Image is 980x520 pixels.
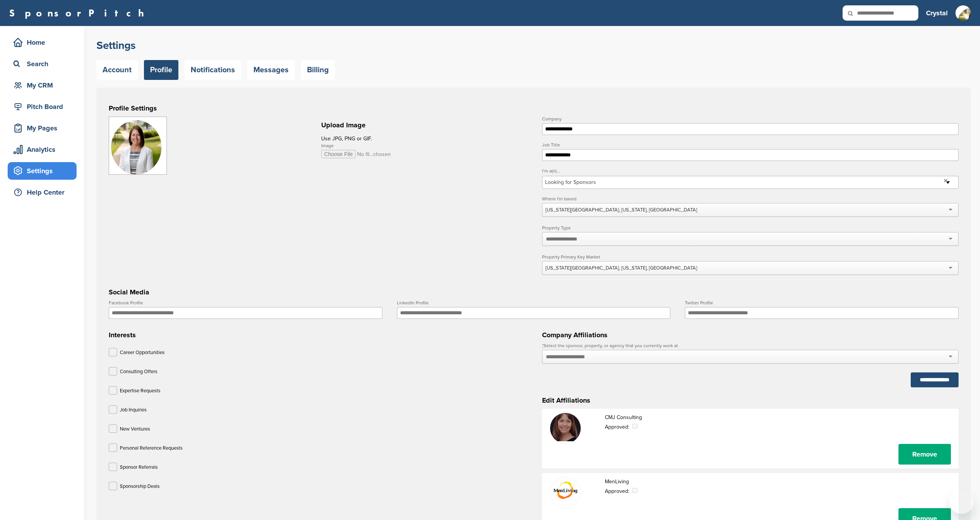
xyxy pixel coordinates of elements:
[11,143,77,156] div: Analytics
[926,8,948,18] h3: Crystal
[949,489,974,514] iframe: Button to launch messaging window
[247,60,295,80] a: Messages
[605,413,642,422] p: CMJ Consulting
[120,482,160,491] p: Sponsorship Deals
[8,76,77,94] a: My CRM
[185,60,241,80] a: Notifications
[542,343,959,348] label: Select the sponsor, property, or agency that you currently work at.
[542,226,959,230] label: Property Type
[546,265,697,271] div: [US_STATE][GEOGRAPHIC_DATA], [US_STATE], [GEOGRAPHIC_DATA]
[8,34,77,51] a: Home
[11,78,77,92] div: My CRM
[605,488,629,494] span: Approved:
[8,184,77,201] a: Help Center
[120,405,147,415] p: Job Inquiries
[8,162,77,180] a: Settings
[120,424,150,434] p: New Ventures
[898,444,951,465] a: Remove
[120,367,157,377] p: Consulting Offers
[11,121,77,135] div: My Pages
[321,134,525,143] p: Use JPG, PNG or GIF.
[550,413,581,441] img: Screenshot 2024 09 12 at 6.37.19%e2%80%afpm
[8,141,77,158] a: Analytics
[109,287,959,297] h3: Social Media
[926,5,948,21] a: Crystal
[542,330,959,340] h3: Company Affiliations
[9,8,149,18] a: SponsorPitch
[605,424,629,430] span: Approved:
[109,117,167,174] img: Screenshot 2024 09 27 at 4.23.56%e2%80%afpm
[550,479,581,501] img: Screenshot 2024 09 12 at 6.24.57%e2%80%afpm
[542,197,959,201] label: Where I'm based
[96,60,138,80] a: Account
[120,444,183,453] p: Personal Reference Requests
[542,143,959,147] label: Job Title
[542,255,959,259] label: Property Primary Key Market
[96,39,971,52] h2: Settings
[8,119,77,137] a: My Pages
[685,301,959,305] label: Twitter Profile
[120,386,160,396] p: Expertise Requests
[542,169,959,173] label: I’m a(n)...
[144,60,178,80] a: Profile
[109,301,382,305] label: Facebook Profile
[11,185,77,199] div: Help Center
[605,477,639,486] p: MenLiving
[546,206,697,213] div: [US_STATE][GEOGRAPHIC_DATA], [US_STATE], [GEOGRAPHIC_DATA]
[542,343,544,348] abbr: required
[11,100,77,114] div: Pitch Board
[301,60,335,80] a: Billing
[11,36,77,49] div: Home
[120,348,165,357] p: Career Opportunities
[8,98,77,115] a: Pitch Board
[321,143,525,148] label: Image
[545,178,941,187] span: Looking for Sponsors
[321,120,525,130] h2: Upload Image
[542,395,959,406] h3: Edit Affiliations
[397,301,671,305] label: LinkedIn Profile
[120,463,158,472] p: Sponsor Referrals
[11,57,77,71] div: Search
[109,103,959,114] h3: Profile Settings
[109,330,525,340] h3: Interests
[542,117,959,121] label: Company
[11,164,77,178] div: Settings
[8,55,77,73] a: Search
